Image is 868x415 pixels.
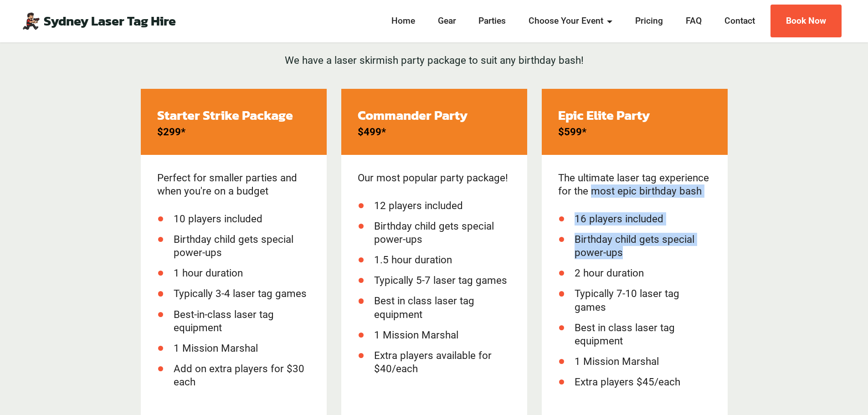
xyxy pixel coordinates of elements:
[358,126,386,138] strong: $499*
[575,375,711,389] li: Extra players $45/each
[374,200,463,211] span: 12 players included
[358,171,511,184] p: Our most popular party package!
[174,308,310,334] li: Best-in-class laser tag equipment
[174,233,293,258] span: Birthday child gets special power-ups
[770,5,842,38] a: Book Now
[683,15,704,28] a: FAQ
[558,126,586,138] strong: $599*
[174,267,243,279] span: 1 hour duration
[374,220,494,245] span: Birthday child gets special power-ups
[259,54,609,67] h5: We have a laser skirmish party package to suit any birthday bash!
[157,126,185,138] strong: $299*
[476,15,509,28] a: Parties
[44,15,176,28] a: Sydney Laser Tag Hire
[374,274,507,286] span: Typically 5-7 laser tag games
[374,329,458,341] span: 1 Mission Marshal
[374,295,474,320] span: Best in class laser tag equipment
[174,287,310,300] li: Typically 3-4 laser tag games
[157,171,310,198] p: Perfect for smaller parties and when you're on a budget
[374,254,452,266] span: 1.5 hour duration
[389,15,418,28] a: Home
[575,213,663,225] span: 16 players included
[157,105,293,125] strong: Starter Strike Package
[575,233,694,258] span: Birthday child gets special power-ups
[575,287,711,313] li: Typically 7-10 laser tag games
[174,213,262,225] span: 10 players included
[632,15,666,28] a: Pricing
[575,321,711,348] li: Best in class laser tag equipment
[575,355,711,368] li: 1 Mission Marshal
[374,349,511,375] li: Extra players available for $40/each
[435,15,459,28] a: Gear
[22,12,40,30] img: Mobile Laser Tag Parties Sydney
[722,15,758,28] a: Contact
[558,171,711,198] p: The ultimate laser tag experience for the most epic birthday bash
[358,105,467,125] strong: Commander Party
[526,15,616,28] a: Choose Your Event
[174,342,310,355] li: 1 Mission Marshal
[174,362,310,389] li: Add on extra players for $30 each
[558,105,650,125] strong: Epic Elite Party
[575,267,644,279] span: 2 hour duration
